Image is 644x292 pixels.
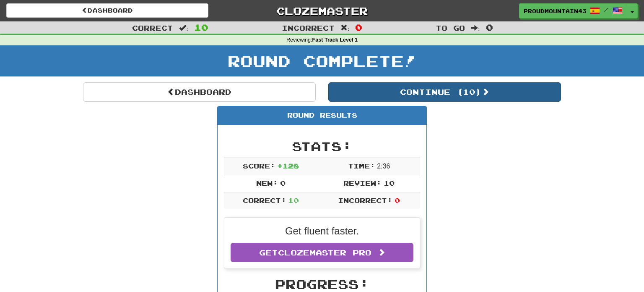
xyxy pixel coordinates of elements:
span: New: [256,179,278,187]
span: : [340,24,350,32]
a: Clozemaster [221,3,423,18]
a: Dashboard [83,82,316,102]
a: Dashboard [6,3,208,18]
h1: Round Complete! [3,53,641,69]
a: GetClozemaster Pro [231,243,413,262]
span: + 128 [277,162,299,170]
strong: Fast Track Level 1 [312,37,358,43]
span: Clozemaster Pro [278,248,371,257]
span: Score: [243,162,275,170]
span: 2 : 36 [377,163,390,170]
button: Continue (10) [328,82,561,102]
h2: Stats: [224,139,420,153]
span: 0 [395,196,400,204]
div: Round Results [218,106,426,125]
p: Get fluent faster. [231,224,413,238]
span: : [471,24,480,32]
span: : [179,24,188,32]
span: Review: [343,179,382,187]
a: ProudMountain4387 / [519,3,627,18]
span: 10 [194,22,208,32]
span: / [604,7,608,13]
span: ProudMountain4387 [524,7,586,15]
span: Correct [132,24,173,32]
span: 0 [355,22,362,32]
span: 10 [384,179,395,187]
span: Correct: [243,196,286,204]
span: 10 [288,196,299,204]
h2: Progress: [224,277,420,291]
span: 0 [486,22,493,32]
span: Incorrect: [338,196,392,204]
span: To go [436,24,465,32]
span: Incorrect [282,24,335,32]
span: 0 [280,179,286,187]
span: Time: [348,162,375,170]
